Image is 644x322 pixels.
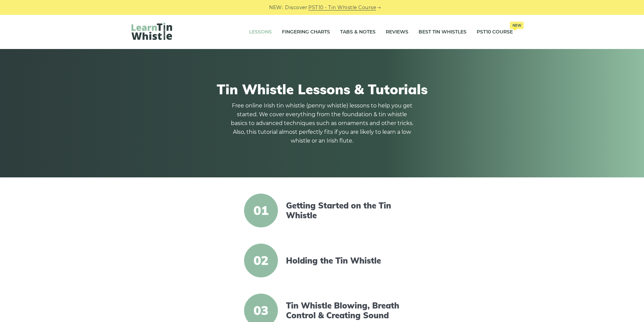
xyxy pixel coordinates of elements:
img: LearnTinWhistle.com [132,23,172,40]
span: 01 [244,194,278,227]
a: Tabs & Notes [340,24,376,41]
a: Holding the Tin Whistle [286,256,402,266]
a: Lessons [249,24,272,41]
span: 02 [244,244,278,277]
span: New [510,22,524,29]
a: Reviews [386,24,408,41]
a: Fingering Charts [282,24,330,41]
h1: Tin Whistle Lessons & Tutorials [132,81,513,97]
a: Best Tin Whistles [419,24,467,41]
a: Getting Started on the Tin Whistle [286,201,402,220]
a: Tin Whistle Blowing, Breath Control & Creating Sound [286,301,402,320]
a: PST10 CourseNew [477,24,513,41]
p: Free online Irish tin whistle (penny whistle) lessons to help you get started. We cover everythin... [231,101,413,145]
